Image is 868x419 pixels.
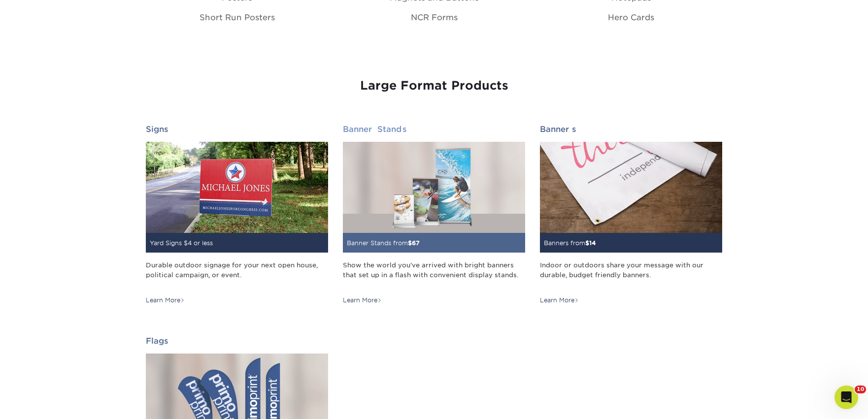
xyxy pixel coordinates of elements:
[835,386,858,409] iframe: Intercom live chat
[585,239,589,247] span: $
[146,79,722,93] h3: Large Format Products
[146,125,328,134] h2: Signs
[589,239,596,247] span: 14
[343,296,382,305] div: Learn More
[146,336,328,346] h2: Flags
[540,296,579,305] div: Learn More
[200,13,275,22] a: Short Run Posters
[343,125,525,305] a: Banner Stands Banner Stands from$67 Show the world you've arrived with bright banners that set up...
[146,142,328,233] img: Signs
[408,239,412,247] span: $
[411,13,458,22] a: NCR Forms
[343,260,525,289] div: Show the world you've arrived with bright banners that set up in a flash with convenient display ...
[150,239,213,247] small: Yard Signs $4 or less
[146,296,185,305] div: Learn More
[412,239,420,247] span: 67
[544,239,596,247] small: Banners from
[855,386,866,393] span: 10
[608,13,654,22] a: Hero Cards
[540,260,722,289] div: Indoor or outdoors share your message with our durable, budget friendly banners.
[540,142,722,233] img: Banners
[343,142,525,233] img: Banner Stands
[540,125,722,305] a: Banners Banners from$14 Indoor or outdoors share your message with our durable, budget friendly b...
[343,125,525,134] h2: Banner Stands
[146,260,328,289] div: Durable outdoor signage for your next open house, political campaign, or event.
[540,125,722,134] h2: Banners
[347,239,420,247] small: Banner Stands from
[146,125,328,305] a: Signs Yard Signs $4 or less Durable outdoor signage for your next open house, political campaign,...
